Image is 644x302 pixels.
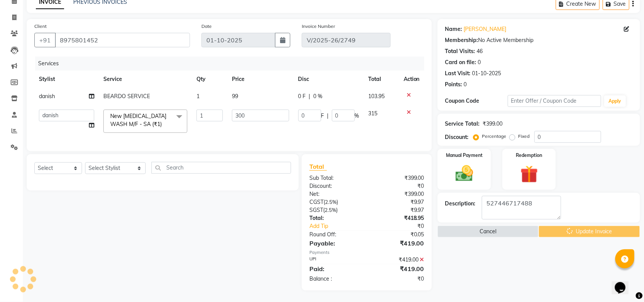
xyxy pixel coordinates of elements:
[304,174,367,182] div: Sub Total:
[367,239,430,248] div: ₹419.00
[464,25,507,33] a: [PERSON_NAME]
[314,92,323,100] span: 0 %
[445,47,475,55] div: Total Visits:
[321,112,324,120] span: F
[110,113,166,128] span: New [MEDICAL_DATA] WASH M/F - SA (₹1)
[367,174,430,182] div: ₹399.00
[445,36,633,44] div: No Active Membership
[34,71,99,88] th: Stylist
[445,133,469,141] div: Discount:
[445,200,476,208] div: Description:
[445,81,462,89] div: Points:
[309,199,324,205] span: CGST
[304,222,377,230] a: Add Tip
[309,249,424,256] div: Payments
[369,93,385,100] span: 103.95
[367,256,430,264] div: ₹419.00
[304,206,367,214] div: ( )
[227,71,293,88] th: Price
[604,95,626,107] button: Apply
[472,69,501,78] div: 01-10-2025
[515,163,544,185] img: _gift.svg
[367,198,430,206] div: ₹9.97
[367,231,430,239] div: ₹0.05
[304,231,367,239] div: Round Off:
[162,121,165,128] a: x
[367,206,430,214] div: ₹9.97
[325,199,336,205] span: 2.5%
[367,182,430,190] div: ₹0
[478,58,481,66] div: 0
[192,71,227,88] th: Qty
[294,71,364,88] th: Disc
[367,190,430,198] div: ₹399.00
[483,120,503,128] div: ₹399.00
[367,275,430,283] div: ₹0
[445,58,477,66] div: Card on file:
[304,256,367,264] div: UPI
[516,152,543,159] label: Redemption
[482,133,507,140] label: Percentage
[304,190,367,198] div: Net:
[39,93,55,100] span: danish
[304,275,367,283] div: Balance :
[438,226,539,237] button: Cancel
[304,198,367,206] div: ( )
[99,71,192,88] th: Service
[309,92,311,100] span: |
[445,120,480,128] div: Service Total:
[450,163,479,184] img: _cash.svg
[367,264,430,273] div: ₹419.00
[298,92,306,100] span: 0 F
[304,182,367,190] div: Discount:
[302,23,335,30] label: Invoice Number
[369,110,378,117] span: 315
[35,57,430,71] div: Services
[446,152,483,159] label: Manual Payment
[151,162,291,174] input: Search
[304,239,367,248] div: Payable:
[34,23,47,30] label: Client
[377,222,430,230] div: ₹0
[508,95,601,107] input: Enter Offer / Coupon Code
[445,97,508,105] div: Coupon Code
[304,264,367,273] div: Paid:
[355,112,359,120] span: %
[327,112,329,120] span: |
[612,271,636,294] iframe: chat widget
[325,207,336,213] span: 2.5%
[364,71,399,88] th: Total
[304,214,367,222] div: Total:
[445,36,478,44] div: Membership:
[55,33,190,47] input: Search by Name/Mobile/Email/Code
[477,47,483,55] div: 46
[399,71,424,88] th: Action
[464,81,467,89] div: 0
[309,207,323,213] span: SGST
[309,163,327,171] span: Total
[445,69,471,78] div: Last Visit:
[232,93,238,100] span: 99
[34,33,56,47] button: +91
[196,93,200,100] span: 1
[367,214,430,222] div: ₹418.95
[445,25,462,33] div: Name:
[201,23,212,30] label: Date
[103,93,150,100] span: BEARDO SERVICE
[518,133,530,140] label: Fixed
